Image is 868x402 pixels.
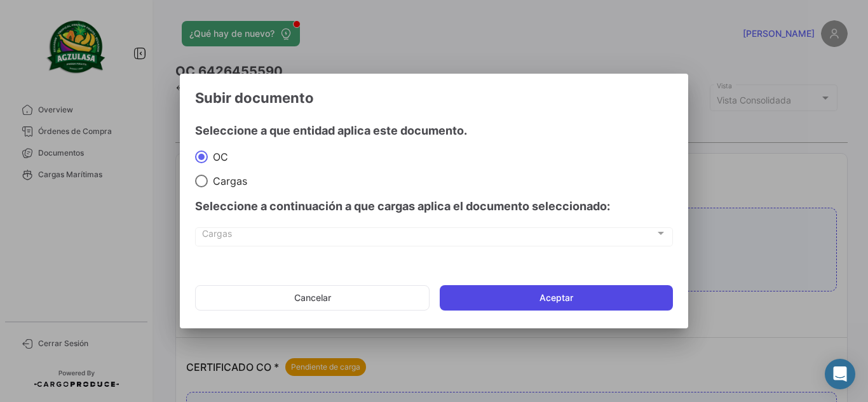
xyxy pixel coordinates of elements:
button: Aceptar [440,285,673,311]
span: Cargas [202,231,655,241]
h3: Subir documento [195,89,673,107]
div: Abrir Intercom Messenger [825,359,855,389]
h4: Seleccione a continuación a que cargas aplica el documento seleccionado: [195,198,673,215]
h4: Seleccione a que entidad aplica este documento. [195,122,673,140]
span: Cargas [208,175,247,187]
button: Cancelar [195,285,430,311]
span: OC [208,151,228,163]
